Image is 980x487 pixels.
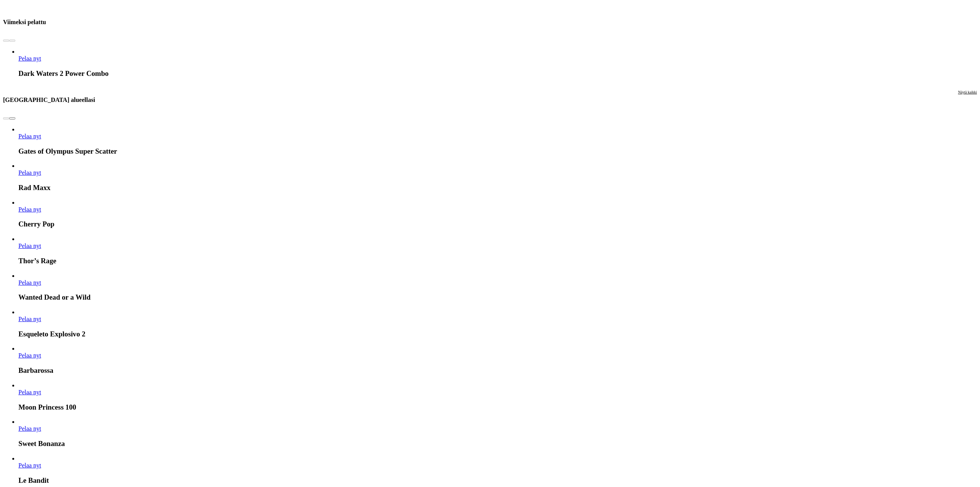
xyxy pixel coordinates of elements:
[18,133,41,139] a: Gates of Olympus Super Scatter
[3,96,95,103] h3: [GEOGRAPHIC_DATA] alueellasi
[18,352,41,359] span: Pelaa nyt
[3,18,46,26] h3: Viimeksi pelattu
[18,206,41,213] a: Cherry Pop
[18,316,41,322] span: Pelaa nyt
[18,243,41,249] a: Thor’s Rage
[18,169,41,176] a: Rad Maxx
[18,425,41,432] a: Sweet Bonanza
[18,279,41,286] span: Pelaa nyt
[18,206,41,213] span: Pelaa nyt
[18,279,41,286] a: Wanted Dead or a Wild
[18,169,41,176] span: Pelaa nyt
[958,90,977,94] span: Näytä kaikki
[18,55,41,62] a: Dark Waters 2 Power Combo
[18,316,41,322] a: Esqueleto Explosivo 2
[18,243,41,249] span: Pelaa nyt
[9,39,15,42] button: next slide
[18,462,41,469] span: Pelaa nyt
[958,90,977,110] a: Näytä kaikki
[18,389,41,395] span: Pelaa nyt
[18,425,41,432] span: Pelaa nyt
[3,117,9,120] button: prev slide
[3,39,9,42] button: prev slide
[18,389,41,395] a: Moon Princess 100
[18,133,41,139] span: Pelaa nyt
[18,462,41,469] a: Le Bandit
[18,55,41,62] span: Pelaa nyt
[18,352,41,359] a: Barbarossa
[9,117,15,120] button: next slide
